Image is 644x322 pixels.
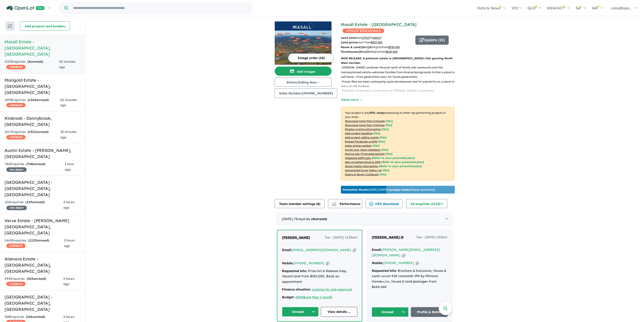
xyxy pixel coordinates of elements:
p: - [PERSON_NAME] combines the past spirit of family and community and this masterplanned estate we... [341,65,458,79]
u: Automated buyer follow-up [345,169,382,172]
p: Your project is only comparing to other top-performing projects in your area: - - - - - - - - - -... [341,107,455,180]
u: 1 [373,50,375,53]
span: [ Yes ] [382,148,388,151]
span: 2 hours ago [63,200,75,210]
u: Showcase more than 3 listings [345,123,385,127]
h5: Alamora Estate - [GEOGRAPHIC_DATA] , [GEOGRAPHIC_DATA] [5,256,81,274]
button: Update (23) [416,36,449,45]
button: All enquiries (1115) [406,199,447,208]
img: download icon [369,202,374,206]
a: View details ... [321,307,358,317]
span: [Yes] [386,152,393,156]
span: 1123 [29,238,37,242]
div: 494 Enquir ies [5,276,64,287]
strong: ( unread) [28,98,49,102]
b: 6 unique leads [389,188,409,191]
span: 129 [27,200,32,204]
button: Copy [416,261,419,265]
strong: ( unread) [27,60,43,64]
u: 3 [359,50,360,53]
span: 1264 [29,98,36,102]
img: Masall Estate - Fraser Rise Logo [277,23,330,29]
u: Sales phone number [345,144,372,147]
a: [PHONE_NUMBER] [293,261,324,265]
strong: Mobile: [282,261,293,265]
u: Looking for pre-approval [312,287,352,291]
div: 782 Enquir ies [5,161,65,172]
span: CASHBACK [6,103,26,107]
strong: ( unread) [27,277,46,281]
span: 423 [28,277,33,281]
u: Showcase more than 3 images [345,119,385,123]
a: [PHONE_NUMBER] [383,261,414,265]
strong: ( unread) [311,217,327,221]
u: 650 m [373,36,382,39]
strong: Requested info: [372,269,397,273]
span: 24 minutes ago [60,98,77,107]
span: [Refer to your promoted plan] [372,156,415,160]
a: Less than 1 month [304,295,332,299]
div: 1115 Enquir ies [5,59,59,70]
a: Profile & Notes [411,307,448,317]
u: OpenLot Buyer Cashback [345,173,379,176]
u: Native ads (Promoted estate) [345,152,385,156]
u: 600K [295,295,304,299]
button: Performance [328,199,362,208]
u: $ 630,000 [386,50,398,53]
u: Invite your team members [345,148,380,151]
div: Brochure & Inclusions, House & Land <u>Lot 418: Lancaster 194 by Mimosa Homes</u>, House & land p... [372,268,448,290]
img: sort.svg [8,24,12,28]
span: cass@ope... [611,6,632,10]
p: NEW RELEASE: A premium estate in [GEOGRAPHIC_DATA]'s fast growing North West Corridor [341,56,455,65]
p: - Adjoining established communities [341,93,458,98]
button: Unread [372,307,409,317]
span: 181 [27,315,33,319]
a: Masall Estate - Fraser Rise LogoMasall Estate - Fraser Rise [275,21,332,65]
span: 3 hours ago [64,238,75,248]
div: 1293 Enquir ies [5,97,60,108]
span: 1 hour ago [65,162,74,171]
h5: [GEOGRAPHIC_DATA] - [GEOGRAPHIC_DATA] , [GEOGRAPHIC_DATA] [5,294,81,312]
h5: Marigold Estate - [GEOGRAPHIC_DATA] , [GEOGRAPHIC_DATA] [5,77,81,96]
span: Tue - [DATE] 1:22am [416,235,448,240]
u: Display pricing information [345,127,381,131]
strong: Email: [372,248,382,252]
button: Add projects and builders [20,21,70,31]
u: Add project selling-points [345,136,379,139]
span: 22 minutes ago [59,60,76,69]
p: Bed Bath Car from [341,45,412,49]
strong: ( unread) [26,315,45,319]
span: 3 hours ago [64,277,75,286]
a: [PERSON_NAME] M [372,235,403,240]
span: 40 % READY [6,206,27,210]
strong: Email: [282,248,292,252]
strong: ( unread) [26,200,45,204]
strong: Mobile: [372,261,383,265]
button: Copy [402,253,405,258]
u: Add project headline [345,132,372,135]
span: to [370,36,382,39]
h5: Kinbrook - Donnybrook , [GEOGRAPHIC_DATA] [5,115,81,127]
button: Add images [275,67,332,76]
span: 768 [27,162,33,166]
input: Try estate name, suburb, builder or developer [69,3,251,13]
b: Promotion Month: [343,188,369,191]
a: Masall Estate - [GEOGRAPHIC_DATA] [341,22,417,27]
img: Masall Estate - Fraser Rise [275,31,332,65]
b: Townhouses: [341,50,359,53]
span: 45 % READY [6,167,27,172]
span: 4 [28,60,31,64]
a: [PERSON_NAME][EMAIL_ADDRESS][DOMAIN_NAME] [372,248,440,257]
u: 1 [376,45,377,49]
h5: Verve Estate - [PERSON_NAME][GEOGRAPHIC_DATA] , [GEOGRAPHIC_DATA] [5,218,81,236]
img: line-chart.svg [332,202,336,204]
p: Bed Bath Car from [341,49,412,54]
button: Copy [353,248,356,252]
span: [ Yes ] [386,123,392,127]
b: Land prices [341,41,357,44]
span: [ Yes ] [380,136,387,139]
img: Openlot PRO Logo White [7,5,45,11]
span: OPENLOT $ 200 CASHBACK [343,29,384,33]
p: start from [341,40,412,45]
